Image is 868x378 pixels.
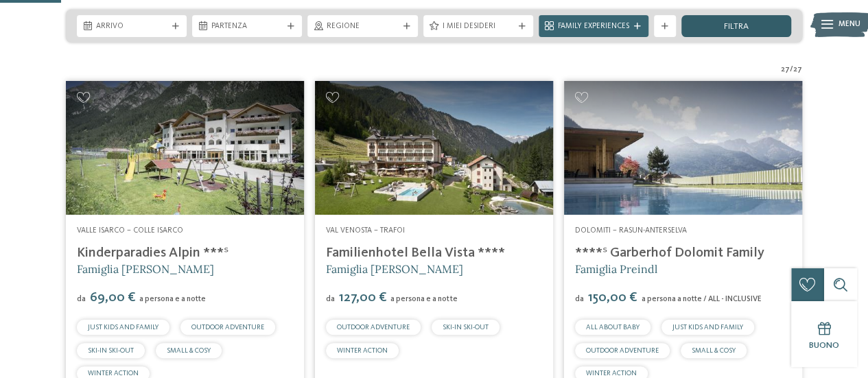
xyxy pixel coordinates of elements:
[586,347,659,354] span: OUTDOOR ADVENTURE
[585,291,640,305] span: 150,00 €
[641,295,761,303] span: a persona a notte / ALL - INCLUSIVE
[167,347,211,354] span: SMALL & COSY
[326,295,335,303] span: da
[692,347,736,354] span: SMALL & COSY
[77,226,183,235] span: Valle Isarco – Colle Isarco
[77,295,86,303] span: da
[443,324,489,331] span: SKI-IN SKI-OUT
[326,262,463,276] span: Famiglia [PERSON_NAME]
[781,64,790,75] span: 27
[336,291,389,305] span: 127,00 €
[575,262,657,276] span: Famiglia Preindl
[790,64,793,75] span: /
[211,21,283,32] span: Partenza
[96,21,167,32] span: Arrivo
[575,295,584,303] span: da
[809,341,839,350] span: Buono
[337,324,410,331] span: OUTDOOR ADVENTURE
[791,301,857,367] a: Buono
[672,324,743,331] span: JUST KIDS AND FAMILY
[586,324,640,331] span: ALL ABOUT BABY
[337,347,388,354] span: WINTER ACTION
[77,262,214,276] span: Famiglia [PERSON_NAME]
[88,370,139,377] span: WINTER ACTION
[139,295,206,303] span: a persona e a notte
[390,295,457,303] span: a persona e a notte
[724,23,749,32] span: filtra
[443,21,514,32] span: I miei desideri
[575,246,764,260] a: ****ˢ Garberhof Dolomit Family
[191,324,264,331] span: OUTDOOR ADVENTURE
[66,81,304,215] a: Cercate un hotel per famiglie? Qui troverete solo i migliori!
[88,324,159,331] span: JUST KIDS AND FAMILY
[87,291,138,305] span: 69,00 €
[793,64,802,75] span: 27
[315,81,553,215] img: Cercate un hotel per famiglie? Qui troverete solo i migliori!
[88,347,134,354] span: SKI-IN SKI-OUT
[77,246,228,260] a: Kinderparadies Alpin ***ˢ
[564,81,802,215] img: Cercate un hotel per famiglie? Qui troverete solo i migliori!
[66,81,304,215] img: Kinderparadies Alpin ***ˢ
[326,226,405,235] span: Val Venosta – Trafoi
[326,246,505,260] a: Familienhotel Bella Vista ****
[575,226,687,235] span: Dolomiti – Rasun-Anterselva
[586,370,637,377] span: WINTER ACTION
[327,21,398,32] span: Regione
[558,21,629,32] span: Family Experiences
